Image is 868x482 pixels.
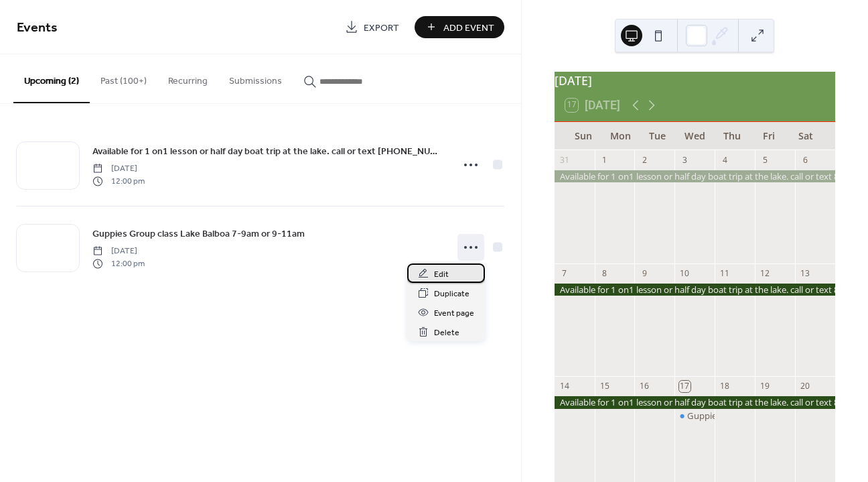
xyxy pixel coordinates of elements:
[92,257,145,269] span: 12:00 pm
[157,54,218,102] button: Recurring
[218,54,293,102] button: Submissions
[559,154,570,166] div: 31
[555,284,835,296] div: Available for 1 on1 lesson or half day boat trip at the lake. call or text 818-618-7394 to book a...
[679,381,691,392] div: 17
[92,145,443,159] span: Available for 1 on1 lesson or half day boat trip at the lake. call or text [PHONE_NUMBER] to book...
[679,267,691,279] div: 10
[434,287,469,301] span: Duplicate
[759,381,771,392] div: 19
[800,267,811,279] div: 13
[443,21,494,35] span: Add Event
[364,21,399,35] span: Export
[674,410,715,422] div: Guppies Group class Lake Balboa 7-9am or 9-11am
[602,122,639,149] div: Mon
[559,267,570,279] div: 7
[90,54,157,102] button: Past (100+)
[639,267,650,279] div: 9
[92,143,443,159] a: Available for 1 on1 lesson or half day boat trip at the lake. call or text [PHONE_NUMBER] to book...
[415,16,504,38] button: Add Event
[639,122,676,149] div: Tue
[713,122,750,149] div: Thu
[559,381,570,392] div: 14
[434,267,449,282] span: Edit
[92,245,145,257] span: [DATE]
[719,154,731,166] div: 4
[719,267,731,279] div: 11
[555,72,835,89] div: [DATE]
[719,381,731,392] div: 18
[676,122,713,149] div: Wed
[13,54,90,103] button: Upcoming (2)
[434,306,474,320] span: Event page
[639,381,650,392] div: 16
[599,267,610,279] div: 8
[639,154,650,166] div: 2
[565,122,602,149] div: Sun
[750,122,787,149] div: Fri
[800,381,811,392] div: 20
[599,381,610,392] div: 15
[599,154,610,166] div: 1
[555,396,835,408] div: Available for 1 on1 lesson or half day boat trip at the lake. call or text 818-618-7394 to book a...
[800,154,811,166] div: 6
[92,226,305,241] a: Guppies Group class Lake Balboa 7-9am or 9-11am
[92,227,305,241] span: Guppies Group class Lake Balboa 7-9am or 9-11am
[759,267,771,279] div: 12
[555,170,835,182] div: Available for 1 on1 lesson or half day boat trip at the lake. call or text 818-618-7394 to book a...
[92,175,145,187] span: 12:00 pm
[17,15,58,41] span: Events
[788,122,824,149] div: Sat
[679,154,691,166] div: 3
[92,163,145,175] span: [DATE]
[759,154,771,166] div: 5
[335,16,409,38] a: Export
[434,326,459,340] span: Delete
